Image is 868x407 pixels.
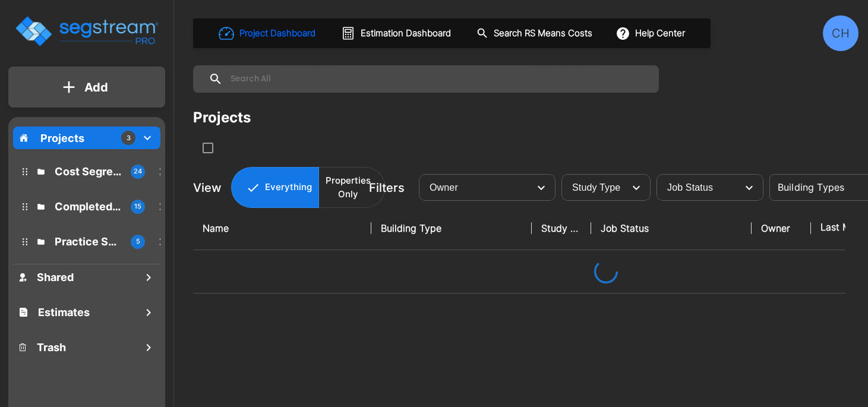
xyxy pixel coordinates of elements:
[8,70,165,105] button: Add
[84,78,108,96] p: Add
[55,198,121,214] p: Completed Projects
[430,182,458,193] span: Owner
[239,27,315,40] h1: Project Dashboard
[752,207,811,250] th: Owner
[55,163,121,179] p: Cost Segregation Studies
[494,27,592,40] h1: Search RS Means Costs
[193,179,222,197] p: View
[564,171,624,204] div: Select
[214,20,322,46] button: Project Dashboard
[532,207,591,250] th: Study Type
[231,167,319,208] button: Everything
[14,14,159,48] img: Logo
[572,182,620,193] span: Study Type
[37,269,74,285] h1: Shared
[336,21,457,46] button: Estimation Dashboard
[369,179,405,197] p: Filters
[196,136,220,160] button: SelectAll
[667,182,713,193] span: Job Status
[326,174,371,201] p: Properties Only
[591,207,752,250] th: Job Status
[231,167,386,208] div: Platform
[193,207,371,250] th: Name
[136,236,140,247] p: 5
[265,181,312,194] p: Everything
[613,22,690,45] button: Help Center
[421,171,529,204] div: Select
[371,207,532,250] th: Building Type
[38,304,90,320] h1: Estimates
[361,27,451,40] h1: Estimation Dashboard
[823,15,858,51] div: CH
[223,65,653,93] input: Search All
[134,166,142,176] p: 24
[472,22,599,45] button: Search RS Means Costs
[134,201,141,212] p: 15
[318,167,386,208] button: Properties Only
[193,107,251,128] div: Projects
[55,234,121,250] p: Practice Samples
[40,130,84,146] p: Projects
[127,133,131,143] p: 3
[37,339,66,355] h1: Trash
[659,171,737,204] div: Select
